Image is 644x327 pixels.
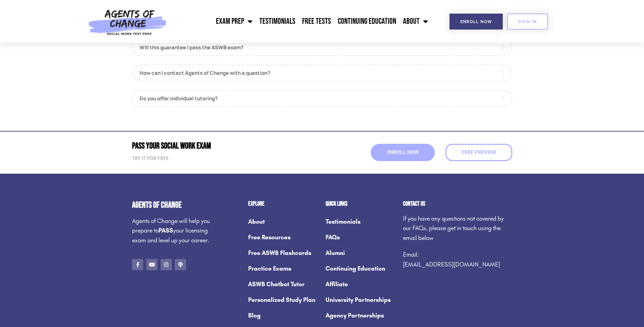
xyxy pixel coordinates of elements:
p: Email: [403,250,512,270]
a: University Partnerships [326,292,396,308]
a: Do you offer individual tutoring? [132,90,512,107]
a: Testimonials [326,214,396,229]
a: Affiliate [326,276,396,292]
h2: Pass Your Social Work Exam [132,142,319,150]
a: Alumni [326,245,396,261]
a: Will this guarantee I pass the ASWB exam? [132,39,512,56]
a: Agency Partnerships [326,308,396,323]
p: Agents of Change will help you prepare to your licensing exam and level up your career. [132,216,214,245]
a: Exam Prep [213,13,256,30]
a: ASWB Chatbot Tutor [248,276,319,292]
a: FAQs [326,229,396,245]
a: Free Resources [248,229,319,245]
span: Free Preview [462,150,496,155]
nav: Menu [170,13,431,30]
h4: Agents of Change [132,201,214,209]
span: SIGN IN [518,19,537,24]
strong: PASS [159,227,173,234]
a: How can I contact Agents of Change with a question? [132,65,512,82]
span: Enroll Now [460,19,492,24]
a: Continuing Education [326,261,396,276]
a: Free ASWB Flashcards [248,245,319,261]
a: Free Preview [445,144,512,161]
a: [EMAIL_ADDRESS][DOMAIN_NAME] [403,261,500,268]
a: About [248,214,319,229]
h2: Explore [248,201,319,207]
a: Blog [248,308,319,323]
h2: Quick Links [326,201,396,207]
a: Enroll Now [449,14,503,30]
strong: Try it for free [132,155,169,161]
a: Testimonials [256,13,299,30]
a: Enroll Now [371,144,435,161]
a: About [400,13,431,30]
span: Enroll Now [387,150,419,155]
a: Practice Exams [248,261,319,276]
h2: Contact us [403,201,512,207]
span: If you have any questions not covered by our FAQs, please get in touch using the email below [403,215,504,242]
a: Personalized Study Plan [248,292,319,308]
a: Free Tests [299,13,334,30]
nav: Menu [326,214,396,323]
a: Continuing Education [334,13,400,30]
a: SIGN IN [507,14,548,30]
